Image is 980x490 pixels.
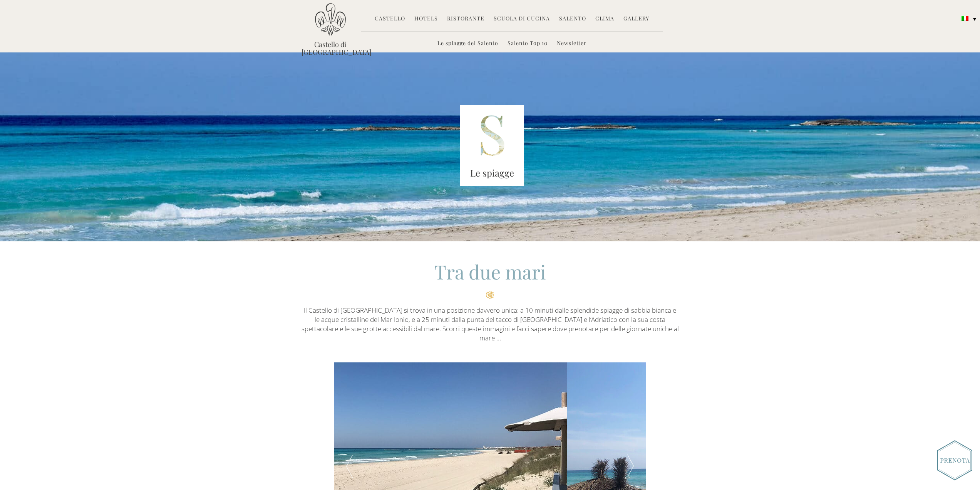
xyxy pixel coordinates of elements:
a: Hotels [414,15,438,24]
a: Le spiagge del Salento [437,39,498,48]
img: S_Lett_green.png [460,105,524,186]
img: Castello di Ugento [315,3,346,36]
a: Gallery [623,15,649,24]
a: Ristorante [447,15,484,24]
a: Clima [595,15,614,24]
span: Scorri queste immagini e facci sapere dove prenotare per delle giornate uniche al mare … [442,324,679,342]
span: dal mare. [414,324,441,333]
span: Il Castello di [GEOGRAPHIC_DATA] si trova in una posizione davvero unica: a 10 minuti dalle splen... [302,306,677,333]
h3: Le spiagge [460,166,524,180]
a: Salento [559,15,586,24]
h2: Tra due mari [302,259,679,299]
img: Italiano [962,16,968,21]
img: Book_Button_Italian.png [937,440,972,480]
a: Salento Top 10 [508,39,548,48]
a: Castello di [GEOGRAPHIC_DATA] [302,40,359,56]
a: Castello [375,15,405,24]
a: Scuola di Cucina [494,15,550,24]
a: Newsletter [557,39,586,48]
